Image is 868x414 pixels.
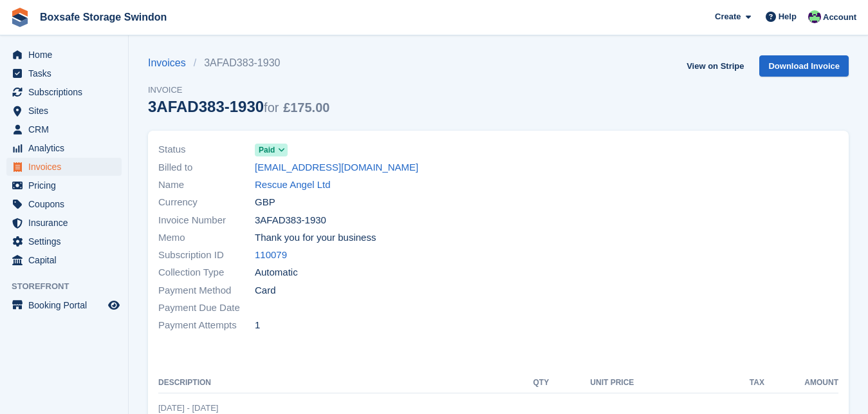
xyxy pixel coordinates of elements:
span: Invoices [28,158,106,176]
span: Booking Portal [28,296,106,314]
span: Paid [259,144,275,156]
span: Payment Attempts [158,318,255,333]
span: Subscriptions [28,83,106,101]
span: Invoice [148,84,329,97]
a: Preview store [106,297,122,313]
span: Payment Method [158,283,255,298]
span: 1 [255,318,260,333]
a: menu [6,176,122,194]
a: menu [6,296,122,314]
th: Unit Price [549,373,634,393]
span: Coupons [28,195,106,213]
a: menu [6,139,122,157]
span: Pricing [28,176,106,194]
a: Paid [255,142,288,157]
a: menu [6,232,122,250]
a: Rescue Angel Ltd [255,178,331,193]
th: Tax [634,373,764,393]
span: Invoice Number [158,213,255,228]
span: Account [823,11,856,24]
span: Card [255,283,276,298]
a: Invoices [148,55,194,71]
span: Tasks [28,64,106,82]
span: 3AFAD383-1930 [255,213,326,228]
a: menu [6,46,122,64]
a: menu [6,102,122,120]
a: menu [6,214,122,232]
span: Status [158,142,255,157]
span: Memo [158,231,255,245]
span: Automatic [255,265,298,280]
th: Amount [764,373,838,393]
span: Insurance [28,214,106,232]
th: Description [158,373,518,393]
span: CRM [28,120,106,138]
span: £175.00 [283,100,329,115]
a: menu [6,83,122,101]
span: Capital [28,251,106,269]
a: [EMAIL_ADDRESS][DOMAIN_NAME] [255,160,418,175]
nav: breadcrumbs [148,55,329,71]
a: menu [6,158,122,176]
span: [DATE] - [DATE] [158,403,218,413]
span: Create [715,10,741,23]
div: 3AFAD383-1930 [148,98,329,115]
a: View on Stripe [681,55,749,77]
a: menu [6,195,122,213]
span: for [264,100,279,115]
a: Boxsafe Storage Swindon [35,6,172,28]
span: GBP [255,195,275,210]
th: QTY [518,373,549,393]
span: Billed to [158,160,255,175]
a: menu [6,251,122,269]
a: menu [6,64,122,82]
a: menu [6,120,122,138]
span: Home [28,46,106,64]
a: 110079 [255,248,287,263]
a: Download Invoice [759,55,849,77]
span: Collection Type [158,265,255,280]
span: Thank you for your business [255,231,376,245]
span: Currency [158,195,255,210]
img: stora-icon-8386f47178a22dfd0bd8f6a31ec36ba5ce8667c1dd55bd0f319d3a0aa187defe.svg [10,8,30,27]
span: Settings [28,232,106,250]
span: Payment Due Date [158,301,255,315]
span: Name [158,178,255,193]
span: Analytics [28,139,106,157]
img: Kim Virabi [808,10,821,23]
span: Sites [28,102,106,120]
span: Help [779,10,797,23]
span: Storefront [12,280,128,293]
span: Subscription ID [158,248,255,263]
